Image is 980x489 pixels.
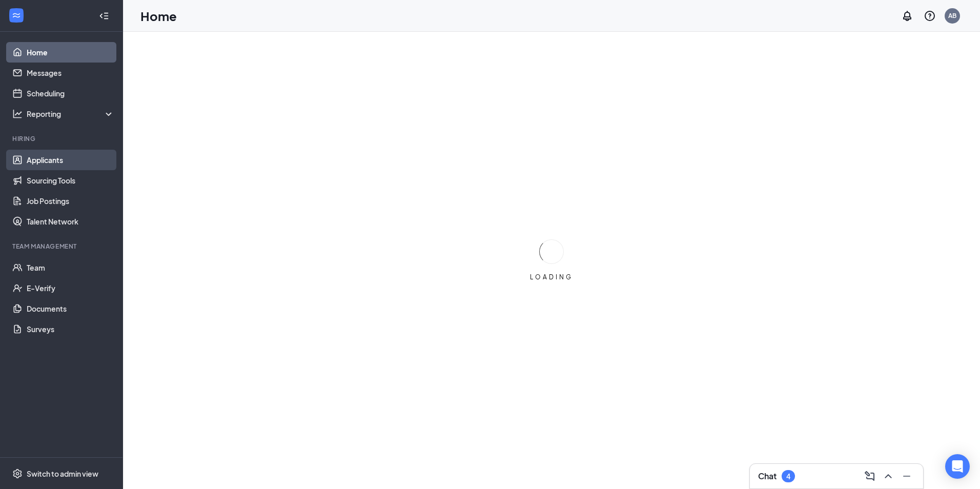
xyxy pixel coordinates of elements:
[99,11,109,21] svg: Collapse
[27,211,114,232] a: Talent Network
[12,109,23,119] svg: Analysis
[901,470,913,482] svg: Minimize
[140,7,177,25] h1: Home
[27,150,114,170] a: Applicants
[880,468,896,484] button: ChevronUp
[945,454,970,479] div: Open Intercom Messenger
[27,83,114,104] a: Scheduling
[901,10,913,22] svg: Notifications
[864,470,876,482] svg: ComposeMessage
[899,468,915,484] button: Minimize
[948,11,956,20] div: AB
[758,471,777,482] h3: Chat
[924,10,936,22] svg: QuestionInfo
[27,170,114,191] a: Sourcing Tools
[27,278,114,298] a: E-Verify
[27,42,114,63] a: Home
[12,242,112,251] div: Team Management
[526,273,577,281] div: LOADING
[12,134,112,143] div: Hiring
[27,257,114,278] a: Team
[27,191,114,211] a: Job Postings
[882,470,894,482] svg: ChevronUp
[27,468,98,479] div: Switch to admin view
[27,298,114,319] a: Documents
[27,63,114,83] a: Messages
[862,468,878,484] button: ComposeMessage
[786,472,790,481] div: 4
[27,109,115,119] div: Reporting
[27,319,114,339] a: Surveys
[12,468,23,479] svg: Settings
[11,10,22,21] svg: WorkstreamLogo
